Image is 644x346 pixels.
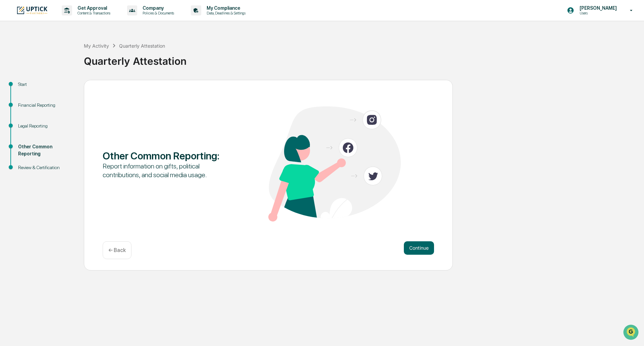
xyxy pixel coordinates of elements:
[18,81,73,88] div: Start
[23,51,110,58] div: Start new chat
[18,102,73,109] div: Financial Reporting
[201,5,249,11] p: My Compliance
[72,11,114,15] p: Content & Transactions
[18,122,73,130] div: Legal Reporting
[72,5,114,11] p: Get Approval
[67,114,81,119] span: Pylon
[4,82,46,94] a: 🖐️Preclearance
[114,53,122,61] button: Start new chat
[574,11,620,15] p: Users
[49,85,54,91] div: 🗄️
[404,241,434,255] button: Continue
[201,11,249,15] p: Data, Deadlines & Settings
[7,85,12,91] div: 🖐️
[4,95,45,107] a: 🔎Data Lookup
[16,6,48,15] img: logo
[55,85,83,91] span: Attestations
[103,162,235,179] div: Report information on gifts, political contributions, and social media usage.
[268,106,401,221] img: Other Common Reporting
[7,98,12,103] div: 🔎
[574,5,620,11] p: [PERSON_NAME]
[84,43,109,49] div: My Activity
[137,11,177,15] p: Policies & Documents
[46,82,86,94] a: 🗄️Attestations
[137,5,177,11] p: Company
[7,14,122,25] p: How can we help?
[84,50,641,67] div: Quarterly Attestation
[13,97,42,104] span: Data Lookup
[13,85,43,91] span: Preclearance
[623,324,641,342] iframe: Open customer support
[7,51,19,63] img: 1746055101610-c473b297-6a78-478c-a979-82029cc54cd1
[103,150,235,162] div: Other Common Reporting :
[108,247,126,253] p: ← Back
[18,164,73,171] div: Review & Certification
[119,43,165,49] div: Quarterly Attestation
[47,113,81,119] a: Powered byPylon
[18,143,73,157] div: Other Common Reporting
[23,58,85,63] div: We're available if you need us!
